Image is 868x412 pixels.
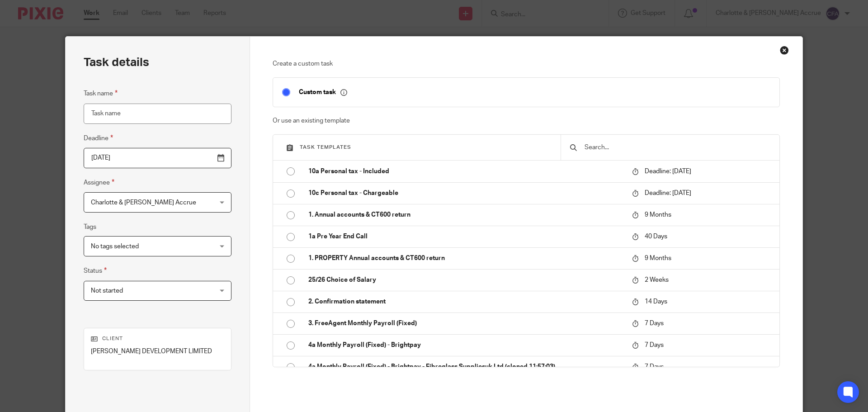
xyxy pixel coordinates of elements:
[273,59,780,68] p: Create a custom task
[645,233,667,240] span: 40 Days
[645,168,691,175] span: Deadline: [DATE]
[645,255,671,261] span: 9 Months
[645,320,664,327] span: 7 Days
[645,342,664,348] span: 7 Days
[645,277,669,283] span: 2 Weeks
[308,254,623,263] p: 1. PROPERTY Annual accounts & CT600 return
[84,177,114,188] label: Assignee
[645,298,667,305] span: 14 Days
[308,341,623,350] p: 4a Monthly Payroll (Fixed) - Brightpay
[308,210,623,219] p: 1. Annual accounts & CT600 return
[91,243,139,250] span: No tags selected
[645,212,671,218] span: 9 Months
[584,142,770,152] input: Search...
[308,297,623,306] p: 2. Confirmation statement
[273,116,780,125] p: Or use an existing template
[91,288,123,294] span: Not started
[91,199,196,206] span: Charlotte & [PERSON_NAME] Accrue
[84,148,231,168] input: Pick a date
[308,319,623,328] p: 3. FreeAgent Monthly Payroll (Fixed)
[308,189,623,198] p: 10c Personal tax - Chargeable
[84,104,231,124] input: Task name
[84,133,113,143] label: Deadline
[645,364,664,370] span: 7 Days
[308,167,623,176] p: 10a Personal tax - Included
[308,275,623,284] p: 25/26 Choice of Salary
[645,190,691,196] span: Deadline: [DATE]
[300,145,351,150] span: Task templates
[308,362,623,371] p: 4a Monthly Payroll (Fixed) - Brightpay - Fibreglass Suppliesuk Ltd (cloned 11:57:03)
[299,88,347,96] p: Custom task
[84,55,149,70] h2: Task details
[84,88,118,99] label: Task name
[84,265,107,276] label: Status
[84,223,96,232] label: Tags
[91,347,224,356] p: [PERSON_NAME] DEVELOPMENT LIMITED
[308,232,623,241] p: 1a Pre Year End Call
[91,335,224,342] p: Client
[780,46,789,55] div: Close this dialog window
